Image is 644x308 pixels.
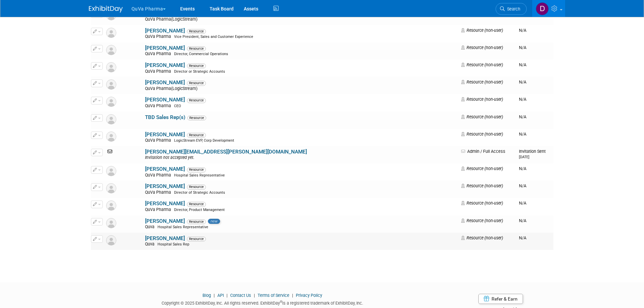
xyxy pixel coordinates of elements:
[217,293,224,298] a: API
[145,242,157,246] span: Quva
[106,218,116,228] img: Resource
[519,114,526,119] span: N/A
[145,173,173,177] span: QuVa Pharma
[478,294,523,304] a: Refer & Earn
[145,62,185,68] a: [PERSON_NAME]
[187,167,206,172] span: Resource
[145,166,185,172] a: [PERSON_NAME]
[519,45,526,50] span: N/A
[536,2,549,15] img: Danielle Mitchell
[145,200,185,207] a: [PERSON_NAME]
[519,218,526,223] span: N/A
[461,28,503,33] span: Resource (non-user)
[230,293,251,298] a: Contact Us
[461,79,503,85] span: Resource (non-user)
[145,190,173,195] span: QuVa Pharma
[519,62,526,67] span: N/A
[519,155,529,159] small: [DATE]
[187,116,206,120] span: Resource
[145,138,173,143] span: QuVa Pharma
[519,200,526,206] span: N/A
[106,28,116,38] img: Resource
[174,52,228,56] span: Director, Commercial Operations
[145,235,185,241] a: [PERSON_NAME]
[106,166,116,176] img: Resource
[252,293,257,298] span: |
[174,104,181,108] span: CEO
[461,132,503,137] span: Resource (non-user)
[519,149,546,159] span: Invitation Sent
[519,79,526,85] span: N/A
[461,62,503,67] span: Resource (non-user)
[461,218,503,223] span: Resource (non-user)
[461,114,503,119] span: Resource (non-user)
[106,45,116,55] img: Resource
[187,185,206,189] span: Resource
[519,97,526,102] span: N/A
[89,6,123,13] img: ExhibitDay
[461,149,505,154] span: Admin / Full Access
[106,97,116,107] img: Resource
[519,235,526,240] span: N/A
[174,69,225,74] span: Director or Strategic Accounts
[145,79,185,86] a: [PERSON_NAME]
[106,183,116,193] img: Resource
[174,208,225,212] span: Director, Product Management
[187,219,206,224] span: Resource
[174,173,225,177] span: Hospital Sales Representative
[225,293,229,298] span: |
[145,224,157,229] span: Quva
[145,183,185,189] a: [PERSON_NAME]
[187,29,206,34] span: Resource
[145,97,185,103] a: [PERSON_NAME]
[106,132,116,142] img: Resource
[106,114,116,124] img: Resource
[258,293,289,298] a: Terms of Service
[212,293,216,298] span: |
[145,207,173,212] span: QuVa Pharma
[461,45,503,50] span: Resource (non-user)
[174,138,234,143] span: LogicStream EVP, Corp Development
[145,69,173,74] span: QuVa Pharma
[187,237,206,241] span: Resource
[106,235,116,245] img: Resource
[145,114,185,120] a: TBD Sales Rep(s)
[145,103,173,108] span: QuVa Pharma
[187,133,206,138] span: Resource
[187,46,206,51] span: Resource
[158,225,208,229] span: Hospital Sales Representative
[290,293,295,298] span: |
[280,300,282,304] sup: ®
[461,166,503,171] span: Resource (non-user)
[461,97,503,102] span: Resource (non-user)
[461,200,503,206] span: Resource (non-user)
[461,183,503,188] span: Resource (non-user)
[296,293,322,298] a: Privacy Policy
[461,235,503,240] span: Resource (non-user)
[158,242,189,246] span: Hospital Sales Rep
[208,219,220,224] span: new
[174,190,225,195] span: Director of Strategic Accounts
[145,28,185,34] a: [PERSON_NAME]
[187,81,206,86] span: Resource
[187,202,206,207] span: Resource
[145,132,185,138] a: [PERSON_NAME]
[145,51,173,56] span: QuVa Pharma
[145,149,307,155] a: [PERSON_NAME][EMAIL_ADDRESS][PERSON_NAME][DOMAIN_NAME]
[145,218,185,224] a: [PERSON_NAME]
[145,45,185,51] a: [PERSON_NAME]
[145,155,457,161] div: Invitation not accepted yet.
[174,34,253,39] span: Vice President, Sales and Customer Experience
[187,64,206,68] span: Resource
[145,17,199,22] span: QuVa Pharma(LogicStream)
[89,299,436,306] div: Copyright © 2025 ExhibitDay, Inc. All rights reserved. ExhibitDay is a registered trademark of Ex...
[505,6,520,11] span: Search
[202,293,211,298] a: Blog
[145,34,173,39] span: QuVa Pharma
[519,183,526,188] span: N/A
[187,98,206,103] span: Resource
[106,79,116,90] img: Resource
[106,200,116,211] img: Resource
[519,28,526,33] span: N/A
[519,166,526,171] span: N/A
